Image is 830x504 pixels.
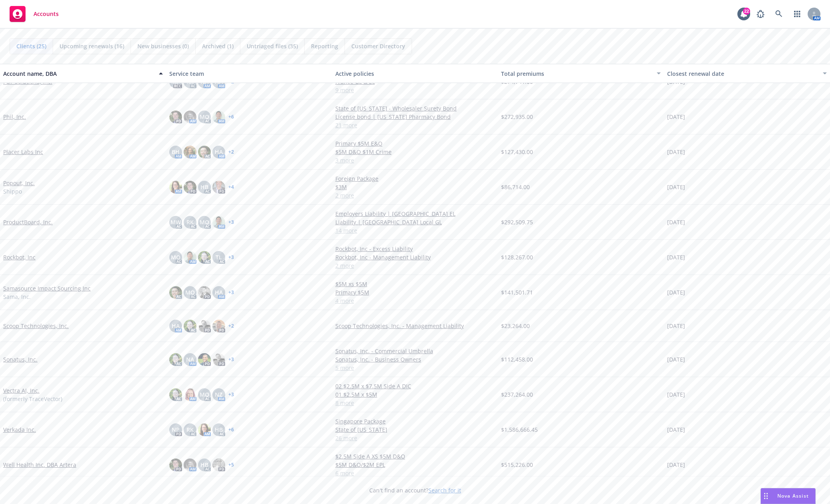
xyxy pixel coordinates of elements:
div: Service team [169,69,329,78]
a: + 3 [228,357,234,362]
a: $5M xs $5M [335,280,495,288]
a: Well Health Inc. DBA Artera [3,461,76,469]
a: + 3 [228,255,234,260]
a: Phil, Inc. [3,113,26,121]
span: Reporting [311,42,338,50]
a: $3M [335,183,495,191]
a: Primary $5M [335,288,495,296]
img: photo [169,353,182,366]
img: photo [212,111,225,123]
span: [DATE] [667,183,685,191]
a: Rockbot, Inc [3,253,36,261]
span: $23,264.00 [501,322,530,330]
div: 22 [743,8,750,15]
a: 8 more [335,399,495,407]
button: Active policies [332,64,498,83]
img: photo [212,320,225,332]
span: [DATE] [667,253,685,261]
a: Employers Liability | [GEOGRAPHIC_DATA] EL [335,210,495,218]
img: photo [198,423,211,436]
img: photo [184,111,196,123]
span: [DATE] [667,113,685,121]
span: $141,501.71 [501,288,533,296]
a: + 6 [228,115,234,119]
span: [DATE] [667,218,685,226]
div: Closest renewal date [667,69,818,78]
span: NA [186,355,194,364]
a: 5 more [335,364,495,372]
img: photo [198,353,211,366]
a: Vectra AI, Inc. [3,386,40,395]
a: Search for it [428,486,461,494]
button: Closest renewal date [664,64,830,83]
span: [DATE] [667,355,685,364]
a: + 4 [228,185,234,190]
span: TL [216,253,222,261]
span: [DATE] [667,288,685,296]
span: $292,509.75 [501,218,533,226]
span: Sama, Inc. [3,293,31,301]
a: 6 more [335,469,495,477]
img: photo [169,459,182,471]
span: [DATE] [667,461,685,469]
a: Samasource Impact Sourcing Inc [3,284,91,293]
span: $86,714.00 [501,183,530,191]
span: (formerly TraceVector) [3,395,62,403]
a: Singapore Package [335,417,495,425]
span: $112,458.00 [501,355,533,364]
button: Total premiums [498,64,664,83]
span: $1,586,666.45 [501,425,538,434]
a: + 3 [228,392,234,397]
span: HB [200,461,208,469]
span: Customer Directory [351,42,405,50]
span: HB [200,183,208,191]
span: New businesses (0) [137,42,189,50]
img: photo [198,320,211,332]
a: Sonatus, Inc. - Business Owners [335,355,495,364]
a: Search [771,6,787,22]
span: HA [215,148,223,156]
button: Service team [166,64,332,83]
span: [DATE] [667,148,685,156]
span: HA [215,288,223,296]
span: $127,430.00 [501,148,533,156]
a: 3 more [335,156,495,164]
span: Upcoming renewals (16) [59,42,124,50]
img: photo [184,251,196,264]
a: 26 more [335,434,495,442]
div: Drag to move [761,488,771,504]
a: Sonatus, Inc. [3,355,38,364]
span: MQ [200,113,209,121]
span: MQ [200,218,209,226]
a: Switch app [789,6,805,22]
a: State of [US_STATE] - Wholesaler Surety Bond [335,104,495,113]
a: 01 $2.5M x $5M [335,390,495,399]
a: Liability | [GEOGRAPHIC_DATA] Local GL [335,218,495,226]
a: 2 more [335,191,495,200]
a: + 2 [228,79,234,84]
img: photo [212,459,225,471]
span: $515,226.00 [501,461,533,469]
a: Popout, Inc. [3,179,35,187]
img: photo [184,181,196,194]
span: [DATE] [667,390,685,399]
span: Accounts [34,11,59,17]
span: MQ [171,253,180,261]
span: [DATE] [667,425,685,434]
img: photo [198,286,211,299]
img: photo [198,251,211,264]
span: Shippo [3,187,22,196]
span: MW [170,218,181,226]
span: NZ [215,390,222,399]
span: MQ [185,288,195,296]
a: 2 more [335,261,495,270]
img: photo [184,146,196,158]
a: 9 more [335,86,495,94]
span: $237,264.00 [501,390,533,399]
a: State of [US_STATE] [335,425,495,434]
a: Scoop Technologies, Inc. [3,322,69,330]
a: Rockbot, Inc - Management Liability [335,253,495,261]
